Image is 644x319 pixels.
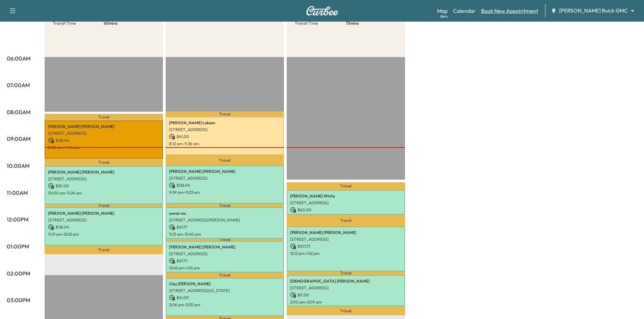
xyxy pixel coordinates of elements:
[53,21,104,26] p: Transit Time
[290,207,402,213] p: $ 60.00
[559,7,628,15] span: [PERSON_NAME] Buick GMC
[48,211,160,216] p: [PERSON_NAME] [PERSON_NAME]
[481,7,538,15] a: Book New Appointment
[7,135,30,143] p: 09:00AM
[48,131,160,136] p: [STREET_ADDRESS]
[48,224,160,230] p: $ 136.94
[290,243,402,249] p: $ 107.77
[287,182,405,190] p: Travel
[169,127,281,132] p: [STREET_ADDRESS]
[7,54,30,62] p: 06:00AM
[169,244,281,250] p: [PERSON_NAME] [PERSON_NAME]
[169,265,281,271] p: 12:45 pm - 1:54 pm
[48,183,160,189] p: $ 30.00
[287,306,405,315] p: Travel
[290,237,402,242] p: [STREET_ADDRESS]
[166,239,284,241] p: Travel
[290,292,402,298] p: $ 0.00
[166,111,284,117] p: Travel
[169,232,281,237] p: 11:31 am - 12:40 pm
[48,137,160,143] p: $ 136.94
[48,217,160,223] p: [STREET_ADDRESS]
[290,251,402,256] p: 12:13 pm - 1:52 pm
[169,182,281,188] p: $ 136.94
[169,295,281,301] p: $ 41.00
[166,204,284,207] p: Travel
[48,124,160,129] p: [PERSON_NAME] [PERSON_NAME]
[7,296,30,304] p: 03:00PM
[7,269,30,277] p: 02:00PM
[48,190,160,196] p: 10:00 am - 11:24 am
[7,162,29,170] p: 10:00AM
[290,230,402,235] p: [PERSON_NAME] [PERSON_NAME]
[169,120,281,126] p: [PERSON_NAME] Leksan
[169,224,281,230] p: $ 47.77
[169,281,281,287] p: Clay [PERSON_NAME]
[169,141,281,147] p: 8:12 am - 9:36 am
[169,258,281,264] p: $ 47.77
[7,189,28,197] p: 11:00AM
[290,278,402,284] p: [DEMOGRAPHIC_DATA] [PERSON_NAME]
[169,288,281,293] p: [STREET_ADDRESS][US_STATE]
[169,169,281,174] p: [PERSON_NAME] [PERSON_NAME]
[48,145,160,150] p: 8:20 am - 9:44 am
[45,159,163,166] p: Travel
[295,21,346,26] p: Transit Time
[287,215,405,227] p: Travel
[346,21,397,26] p: 73 mins
[287,271,405,275] p: Travel
[169,134,281,140] p: $ 41.00
[169,190,281,195] p: 9:59 am - 11:23 am
[306,6,338,16] img: Curbee Logo
[453,7,476,15] a: Calendar
[169,176,281,181] p: [STREET_ADDRESS]
[290,299,402,305] p: 2:00 pm - 3:09 pm
[166,155,284,165] p: Travel
[7,215,28,223] p: 12:00PM
[290,200,402,206] p: [STREET_ADDRESS]
[7,242,29,250] p: 01:00PM
[48,232,160,237] p: 11:31 am - 12:55 pm
[45,114,163,121] p: Travel
[169,211,281,216] p: yunan wu
[7,108,30,116] p: 08:00AM
[440,14,448,19] div: Beta
[45,204,163,207] p: Travel
[169,302,281,308] p: 2:06 pm - 3:30 pm
[290,193,402,199] p: [PERSON_NAME] White
[169,217,281,223] p: [STREET_ADDRESS][PERSON_NAME]
[437,7,448,15] a: MapBeta
[7,81,30,89] p: 07:00AM
[45,245,163,254] p: Travel
[104,21,155,26] p: 60 mins
[48,176,160,182] p: [STREET_ADDRESS]
[166,272,284,278] p: Travel
[48,169,160,175] p: [PERSON_NAME] [PERSON_NAME]
[290,285,402,291] p: [STREET_ADDRESS]
[169,251,281,257] p: [STREET_ADDRESS]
